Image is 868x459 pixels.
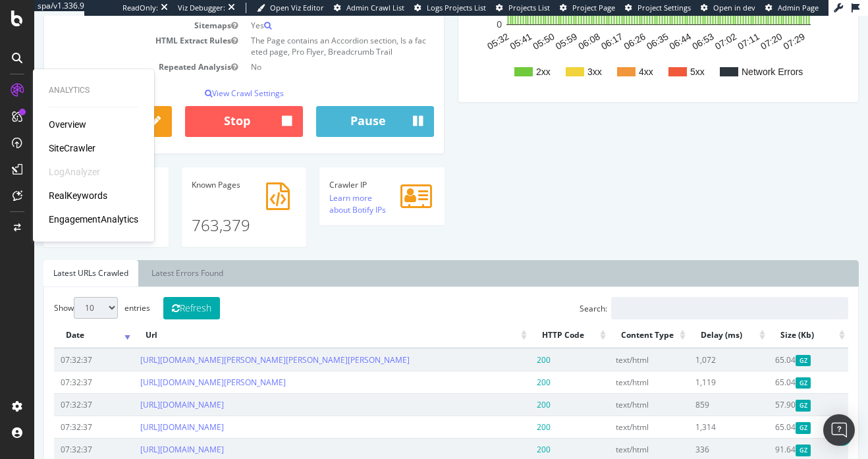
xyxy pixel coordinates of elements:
a: Overview [49,118,86,131]
a: Open in dev [701,3,755,13]
span: Admin Crawl List [346,3,404,13]
a: Admin Page [765,3,819,13]
select: Showentries [40,281,84,303]
td: 1,119 [655,355,734,377]
span: Gzipped Content [761,429,776,440]
span: Admin Page [778,3,819,13]
td: text/html [575,377,655,400]
td: 07:32:37 [20,422,99,445]
span: 200 [502,383,516,394]
a: LogAnalyzer [49,165,100,178]
span: Gzipped Content [761,362,776,373]
text: 07:20 [724,15,750,36]
td: text/html [575,400,655,422]
a: SiteCrawler [49,142,95,155]
text: 05:32 [451,15,477,36]
span: Gzipped Content [761,384,776,395]
text: 06:35 [610,15,636,36]
span: Projects List [508,3,550,13]
text: 5xx [656,51,670,61]
a: Project Page [560,3,615,13]
a: RealKeywords [49,189,107,202]
button: Stop [151,90,269,122]
td: 91.64 [734,422,814,445]
h4: Pages Crawled [19,165,124,173]
span: 200 [502,428,516,439]
a: [URL][DOMAIN_NAME] [106,428,190,439]
a: Settings [20,90,138,122]
text: 07:02 [679,15,705,36]
span: 200 [502,406,516,417]
a: Open Viz Editor [257,3,324,13]
td: 07:32:37 [20,355,99,377]
th: Content Type: activate to sort column ascending [575,307,655,333]
th: Url: activate to sort column ascending [99,307,496,333]
text: 06:53 [656,15,682,36]
a: EngagementAnalytics [49,213,138,226]
text: 0 [462,4,468,14]
text: 2xx [502,51,516,61]
td: 859 [655,377,734,400]
p: 267,964 [19,176,124,221]
td: HTML Extract Rules [20,17,210,43]
span: 200 [502,338,516,350]
span: Open in dev [713,3,755,13]
span: Open Viz Editor [270,3,324,13]
text: 06:44 [634,15,659,36]
span: Gzipped Content [761,406,776,418]
a: Latest URLs Crawled [9,244,104,271]
span: Project Page [572,3,615,13]
a: [URL][DOMAIN_NAME][PERSON_NAME] [106,361,252,372]
td: Repeated Analysis [20,43,210,59]
h4: Pages Known [157,165,263,173]
td: text/html [575,422,655,445]
text: Network Errors [707,51,769,61]
span: Logs Projects List [427,3,486,13]
span: Project Settings [637,3,691,13]
a: Project Settings [625,3,691,13]
td: Yes [210,2,400,17]
a: Latest Errors Found [107,244,199,271]
td: 65.04 [734,400,814,422]
td: 07:32:37 [20,377,99,400]
td: Sitemaps [20,2,210,17]
button: Refresh [129,281,186,304]
td: 57.90 [734,377,814,400]
div: Viz Debugger: [178,3,225,13]
td: 07:32:37 [20,333,99,355]
td: 1,314 [655,400,734,422]
text: 07:29 [747,15,773,36]
p: View Crawl Settings [20,72,400,83]
a: Learn more about Botify IPs [295,176,352,199]
a: [URL][DOMAIN_NAME] [106,406,190,417]
a: Admin Crawl List [334,3,404,13]
text: 05:50 [497,15,522,36]
label: Show entries [20,281,116,303]
text: 06:26 [587,15,613,36]
text: 06:17 [565,15,591,36]
text: 05:59 [520,15,545,36]
h4: Crawler IP [295,165,400,173]
td: text/html [575,333,655,355]
div: Analytics [49,85,138,96]
p: 763,379 [157,176,263,221]
span: Gzipped Content [761,339,776,350]
td: 65.04 [734,355,814,377]
div: ReadOnly: [122,3,158,13]
td: 336 [655,422,734,445]
text: 05:41 [474,15,500,36]
text: 06:08 [542,15,568,36]
th: Date: activate to sort column ascending [20,307,99,333]
span: 200 [502,361,516,372]
td: The Page contains an Accordion section, Is a faceted page, Pro Flyer, Breadcrumb Trail [210,17,400,43]
label: Search: [545,281,814,304]
th: Size (Kb): activate to sort column ascending [734,307,814,333]
div: Open Intercom Messenger [823,414,855,446]
input: Search: [577,281,814,304]
a: [URL][DOMAIN_NAME][PERSON_NAME][PERSON_NAME][PERSON_NAME] [106,338,375,350]
td: 65.04 [734,333,814,355]
text: 07:11 [701,15,727,36]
